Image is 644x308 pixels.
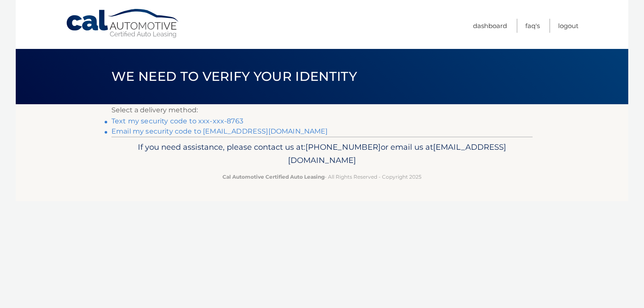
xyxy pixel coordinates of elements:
[117,140,527,168] p: If you need assistance, please contact us at: or email us at
[117,172,527,181] p: - All Rights Reserved - Copyright 2025
[66,9,180,39] a: Cal Automotive
[111,117,243,125] a: Text my security code to xxx-xxx-8763
[525,19,540,33] a: FAQ's
[305,142,381,152] span: [PHONE_NUMBER]
[558,19,578,33] a: Logout
[111,104,533,116] p: Select a delivery method:
[111,68,357,84] span: We need to verify your identity
[222,174,325,180] strong: Cal Automotive Certified Auto Leasing
[111,127,328,135] a: Email my security code to [EMAIL_ADDRESS][DOMAIN_NAME]
[473,19,507,33] a: Dashboard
